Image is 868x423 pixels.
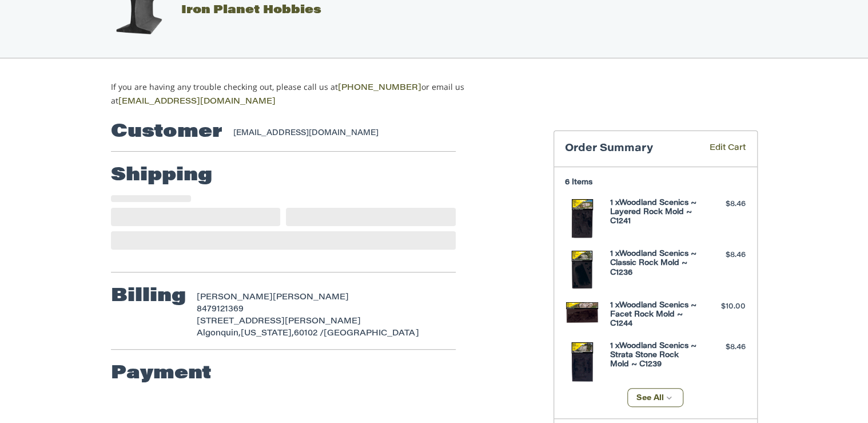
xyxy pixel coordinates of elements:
[111,81,500,108] p: If you are having any trouble checking out, please call us at or email us at
[118,98,276,106] a: [EMAIL_ADDRESS][DOMAIN_NAME]
[273,294,349,302] span: [PERSON_NAME]
[197,306,244,314] span: 8479121369
[181,5,321,16] span: Iron Planet Hobbies
[700,250,746,261] div: $8.46
[111,121,222,144] h2: Customer
[700,199,746,210] div: $8.46
[700,301,746,313] div: $10.00
[693,143,746,156] a: Edit Cart
[294,330,324,338] span: 60102 /
[233,128,444,139] div: [EMAIL_ADDRESS][DOMAIN_NAME]
[610,250,698,278] h4: 1 x Woodland Scenics ~ Classic Rock Mold ~ C1236
[627,388,684,407] button: See All
[338,84,421,92] a: [PHONE_NUMBER]
[700,342,746,353] div: $8.46
[565,143,693,156] h3: Order Summary
[610,301,698,329] h4: 1 x Woodland Scenics ~ Facet Rock Mold ~ C1244
[111,285,186,308] h2: Billing
[197,330,241,338] span: Algonquin,
[610,199,698,227] h4: 1 x Woodland Scenics ~ Layered Rock Mold ~ C1241
[197,294,273,302] span: [PERSON_NAME]
[111,164,212,187] h2: Shipping
[610,342,698,370] h4: 1 x Woodland Scenics ~ Strata Stone Rock Mold ~ C1239
[98,5,321,16] a: Iron Planet Hobbies
[111,362,212,385] h2: Payment
[197,318,361,326] span: [STREET_ADDRESS][PERSON_NAME]
[324,330,419,338] span: [GEOGRAPHIC_DATA]
[241,330,294,338] span: [US_STATE],
[565,178,746,187] h3: 6 Items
